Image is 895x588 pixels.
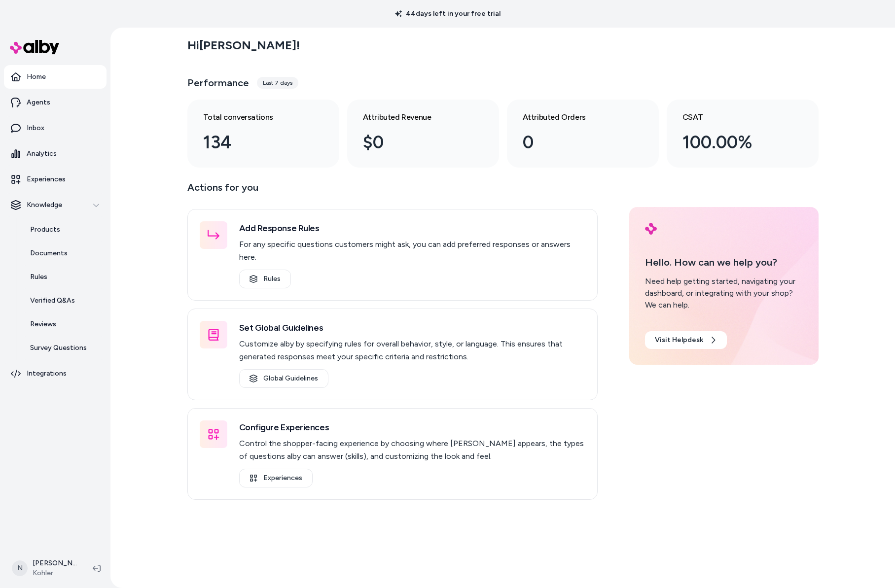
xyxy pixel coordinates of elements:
a: Products [20,218,107,242]
p: Integrations [27,369,67,379]
p: Survey Questions [30,343,87,353]
a: Total conversations 134 [187,100,339,168]
span: N [12,560,28,576]
p: Experiences [27,174,66,184]
p: Verified Q&As [30,296,75,306]
p: Inbox [27,123,44,133]
h3: Set Global Guidelines [239,321,585,335]
div: 0 [523,129,627,156]
div: $0 [363,129,467,156]
h2: Hi [PERSON_NAME] ! [187,38,300,53]
p: Rules [30,272,47,282]
p: Control the shopper-facing experience by choosing where [PERSON_NAME] appears, the types of quest... [239,437,585,463]
button: Knowledge [4,193,107,217]
a: Rules [239,270,291,288]
img: alby Logo [645,223,657,235]
a: CSAT 100.00% [667,100,819,168]
h3: Configure Experiences [239,420,585,434]
div: Need help getting started, navigating your dashboard, or integrating with your shop? We can help. [645,276,803,311]
p: Customize alby by specifying rules for overall behavior, style, or language. This ensures that ge... [239,338,585,363]
img: alby Logo [10,40,59,54]
a: Integrations [4,362,107,385]
h3: Attributed Orders [523,111,627,123]
h3: Add Response Rules [239,221,585,235]
h3: Total conversations [203,111,308,123]
span: Kohler [33,568,77,578]
a: Global Guidelines [239,369,328,388]
p: [PERSON_NAME] [33,558,77,568]
p: Products [30,225,60,235]
p: Knowledge [27,200,62,210]
a: Documents [20,242,107,265]
a: Experiences [4,168,107,191]
div: 134 [203,129,308,156]
p: Agents [27,98,50,107]
a: Experiences [239,469,313,487]
div: 100.00% [682,129,787,156]
p: For any specific questions customers might ask, you can add preferred responses or answers here. [239,238,585,264]
h3: CSAT [682,111,787,123]
div: Last 7 days [257,77,298,89]
a: Attributed Revenue $0 [347,100,499,168]
p: Actions for you [187,179,598,203]
a: Visit Helpdesk [645,331,727,349]
h3: Attributed Revenue [363,111,467,123]
a: Agents [4,91,107,114]
a: Survey Questions [20,336,107,360]
a: Rules [20,265,107,289]
a: Attributed Orders 0 [507,100,659,168]
h3: Performance [187,76,249,90]
p: Home [27,72,46,82]
a: Home [4,65,107,89]
button: N[PERSON_NAME]Kohler [6,553,85,584]
p: 44 days left in your free trial [389,9,506,19]
a: Verified Q&As [20,289,107,312]
a: Inbox [4,116,107,140]
p: Documents [30,248,68,258]
p: Analytics [27,149,57,159]
p: Reviews [30,319,56,329]
a: Analytics [4,142,107,166]
p: Hello. How can we help you? [645,255,803,270]
a: Reviews [20,312,107,336]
